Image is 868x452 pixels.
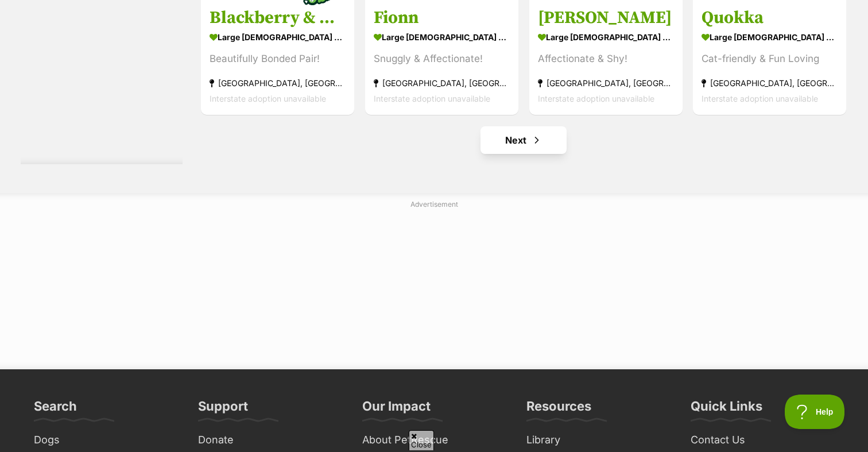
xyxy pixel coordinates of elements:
strong: [GEOGRAPHIC_DATA], [GEOGRAPHIC_DATA] [538,75,674,91]
div: Beautifully Bonded Pair! [210,51,346,67]
h3: Fionn [374,7,510,29]
span: Interstate adoption unavailable [538,94,654,103]
strong: large [DEMOGRAPHIC_DATA] Dog [538,29,674,45]
h3: [PERSON_NAME] [538,7,674,29]
h3: Support [198,398,248,421]
nav: Pagination [200,126,847,154]
h3: Our Impact [362,398,431,421]
h3: Resources [526,398,591,421]
div: Snuggly & Affectionate! [374,51,510,67]
strong: large [DEMOGRAPHIC_DATA] Dog [702,29,838,45]
strong: [GEOGRAPHIC_DATA], [GEOGRAPHIC_DATA] [374,75,510,91]
div: Affectionate & Shy! [538,51,674,67]
strong: [GEOGRAPHIC_DATA], [GEOGRAPHIC_DATA] [702,75,838,91]
iframe: Help Scout Beacon - Open [785,395,845,429]
a: Donate [193,431,346,449]
span: Interstate adoption unavailable [702,94,818,103]
a: About PetRescue [358,431,510,449]
strong: large [DEMOGRAPHIC_DATA] Dog [374,29,510,45]
iframe: Advertisement [156,214,712,358]
h3: Search [34,398,77,421]
a: Library [522,431,675,449]
h3: Blackberry & Raspberry [210,7,346,29]
a: Contact Us [686,431,839,449]
a: Dogs [29,431,182,449]
div: Cat-friendly & Fun Loving [702,51,838,67]
strong: large [DEMOGRAPHIC_DATA] Dog [210,29,346,45]
h3: Quick Links [691,398,762,421]
span: Close [409,430,434,450]
strong: [GEOGRAPHIC_DATA], [GEOGRAPHIC_DATA] [210,75,346,91]
a: Next page [480,126,567,154]
h3: Quokka [702,7,838,29]
span: Interstate adoption unavailable [210,94,326,103]
span: Interstate adoption unavailable [374,94,490,103]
